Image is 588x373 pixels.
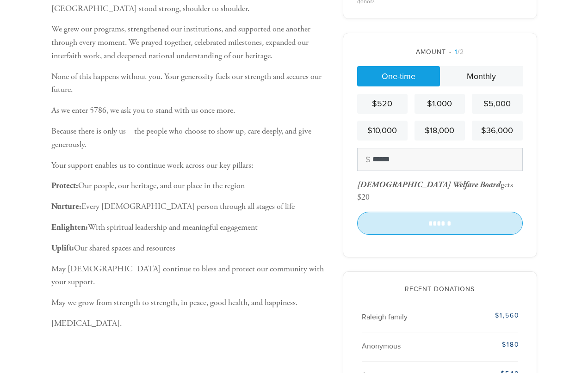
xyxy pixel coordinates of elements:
[51,70,329,97] p: None of this happens without you. Your generosity fuels our strength and secures our future.
[361,98,404,110] div: $520
[357,286,523,294] h2: Recent Donations
[464,340,519,349] div: $180
[361,124,404,137] div: $10,000
[476,124,519,137] div: $36,000
[418,98,461,110] div: $1,000
[51,221,329,234] p: With spiritual leadership and meaningful engagement
[357,66,440,86] a: One-time
[357,179,513,190] div: gets
[449,48,464,56] span: /2
[362,312,408,322] span: Raleigh family
[51,243,74,253] b: Uplift:
[415,94,465,114] a: $1,000
[51,263,329,289] p: May [DEMOGRAPHIC_DATA] continue to bless and protect our community with your support.
[51,104,329,117] p: As we enter 5786, we ask you to stand with us once more.
[51,23,329,62] p: We grew our programs, strengthened our institutions, and supported one another through every mome...
[51,242,329,255] p: Our shared spaces and resources
[51,317,329,330] p: [MEDICAL_DATA].
[51,180,78,191] b: Protect:
[51,201,81,212] b: Nurture:
[51,222,88,232] b: Enlighten:
[51,200,329,214] p: Every [DEMOGRAPHIC_DATA] person through all stages of life
[51,159,329,172] p: Your support enables us to continue work across our key pillars:
[472,121,522,141] a: $36,000
[357,192,370,202] div: $20
[357,47,523,57] div: Amount
[472,94,522,114] a: $5,000
[51,296,329,310] p: May we grow from strength to strength, in peace, good health, and happiness.
[357,94,408,114] a: $520
[415,121,465,141] a: $18,000
[476,98,519,110] div: $5,000
[455,48,458,56] span: 1
[440,66,523,86] a: Monthly
[357,179,501,190] span: [DEMOGRAPHIC_DATA] Welfare Board
[51,179,329,193] p: Our people, our heritage, and our place in the region
[362,342,401,351] span: Anonymous
[464,311,519,320] div: $1,560
[51,125,329,152] p: Because there is only us—the people who choose to show up, care deeply, and give generously.
[357,121,408,141] a: $10,000
[418,124,461,137] div: $18,000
